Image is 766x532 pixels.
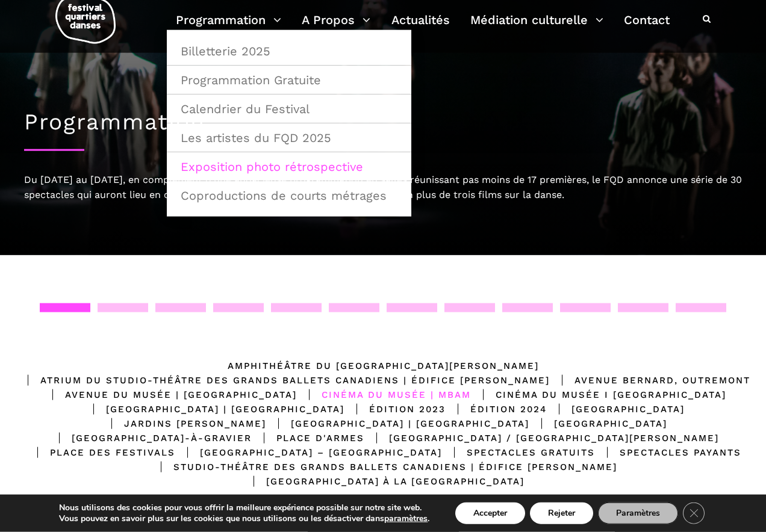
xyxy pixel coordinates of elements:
[59,513,429,524] p: Vous pouvez en savoir plus sur les cookies que nous utilisons ou les désactiver dans .
[297,388,471,402] div: Cinéma du Musée | MBAM
[16,373,550,388] div: Atrium du Studio-Théâtre des Grands Ballets Canadiens | Édifice [PERSON_NAME]
[530,503,593,524] button: Rejeter
[228,359,539,373] div: Amphithéâtre du [GEOGRAPHIC_DATA][PERSON_NAME]
[173,37,405,65] a: Billetterie 2025
[547,402,685,416] div: [GEOGRAPHIC_DATA]
[598,503,678,524] button: Paramètres
[683,503,705,524] button: Close GDPR Cookie Banner
[455,503,525,524] button: Accepter
[364,431,719,445] div: [GEOGRAPHIC_DATA] / [GEOGRAPHIC_DATA][PERSON_NAME]
[175,445,442,460] div: [GEOGRAPHIC_DATA] – [GEOGRAPHIC_DATA]
[595,445,741,460] div: Spectacles Payants
[302,10,370,30] a: A Propos
[47,431,252,445] div: [GEOGRAPHIC_DATA]-à-Gravier
[24,109,742,135] h1: Programmation
[344,402,446,416] div: Édition 2023
[173,66,405,94] a: Programmation Gratuite
[40,388,297,402] div: Avenue du Musée | [GEOGRAPHIC_DATA]
[81,402,344,416] div: [GEOGRAPHIC_DATA] | [GEOGRAPHIC_DATA]
[173,153,405,181] a: Exposition photo rétrospective
[241,474,525,489] div: [GEOGRAPHIC_DATA] à la [GEOGRAPHIC_DATA]
[173,182,405,209] a: Coproductions de courts métrages
[173,95,405,123] a: Calendrier du Festival
[266,416,529,431] div: [GEOGRAPHIC_DATA] | [GEOGRAPHIC_DATA]
[471,388,726,402] div: Cinéma du Musée I [GEOGRAPHIC_DATA]
[442,445,595,460] div: Spectacles gratuits
[24,172,742,203] div: Du [DATE] au [DATE], en complément d’une audacieuse programmation en salles réunissant pas moins ...
[59,503,429,513] p: Nous utilisons des cookies pour vous offrir la meilleure expérience possible sur notre site web.
[149,460,617,474] div: Studio-Théâtre des Grands Ballets Canadiens | Édifice [PERSON_NAME]
[529,416,667,431] div: [GEOGRAPHIC_DATA]
[550,373,750,388] div: Avenue Bernard, Outremont
[99,416,266,431] div: Jardins [PERSON_NAME]
[176,10,281,30] a: Programmation
[384,513,428,524] button: paramètres
[624,10,670,30] a: Contact
[173,124,405,152] a: Les artistes du FQD 2025
[252,431,364,445] div: Place d'Armes
[391,10,450,30] a: Actualités
[446,402,547,416] div: Édition 2024
[470,10,603,30] a: Médiation culturelle
[25,445,175,460] div: Place des Festivals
